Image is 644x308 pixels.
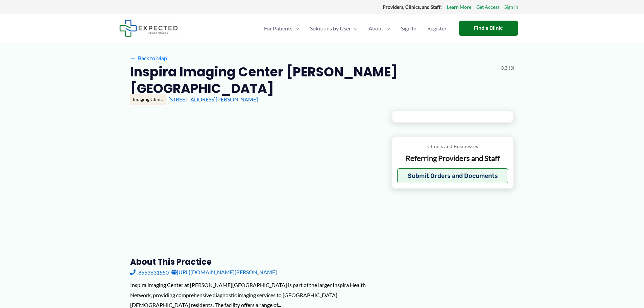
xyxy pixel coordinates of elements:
[130,257,381,267] h3: About this practice
[363,17,396,40] a: AboutMenu Toggle
[119,20,178,37] img: Expected Healthcare Logo - side, dark font, small
[130,55,137,61] span: ←
[130,64,496,97] h2: Inspira Imaging Center [PERSON_NAME][GEOGRAPHIC_DATA]
[459,21,518,36] a: Find a Clinic
[397,153,508,163] p: Referring Providers and Staff
[264,17,292,40] span: For Patients
[383,4,442,10] strong: Providers, Clinics, and Staff:
[476,3,499,11] a: Get Access
[171,267,277,277] a: [URL][DOMAIN_NAME][PERSON_NAME]
[259,17,305,40] a: For PatientsMenu Toggle
[351,17,358,40] span: Menu Toggle
[401,17,416,40] span: Sign In
[397,168,508,183] button: Submit Orders and Documents
[368,17,383,40] span: About
[396,17,422,40] a: Sign In
[259,17,452,40] nav: Primary Site Navigation
[509,64,514,72] span: (3)
[447,3,471,11] a: Learn More
[397,142,508,151] p: Clinics and Businesses
[305,17,363,40] a: Solutions by UserMenu Toggle
[310,17,351,40] span: Solutions by User
[292,17,299,40] span: Menu Toggle
[130,267,169,277] a: 8563631550
[504,3,518,11] a: Sign In
[383,17,390,40] span: Menu Toggle
[501,64,507,72] span: 3.3
[130,94,166,105] div: Imaging Clinic
[422,17,452,40] a: Register
[130,53,167,63] a: ←Back to Map
[427,17,447,40] span: Register
[168,96,258,102] a: [STREET_ADDRESS][PERSON_NAME]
